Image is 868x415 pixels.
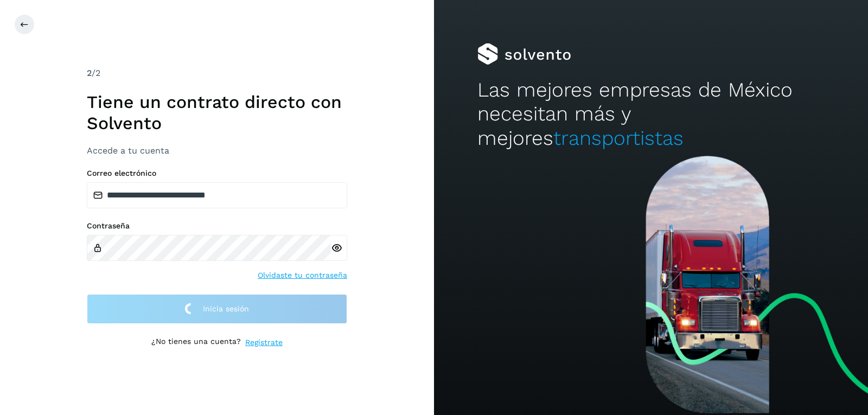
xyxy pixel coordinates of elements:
[87,294,347,324] button: Inicia sesión
[87,145,347,156] h3: Accede a tu cuenta
[151,337,241,348] p: ¿No tienes una cuenta?
[87,68,92,78] span: 2
[553,126,684,150] span: transportistas
[87,169,347,178] label: Correo electrónico
[87,67,347,80] div: /2
[87,92,347,133] h1: Tiene un contrato directo con Solvento
[258,270,347,281] a: Olvidaste tu contraseña
[245,337,283,348] a: Regístrate
[477,78,825,150] h2: Las mejores empresas de México necesitan más y mejores
[87,221,347,231] label: Contraseña
[203,305,249,312] span: Inicia sesión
